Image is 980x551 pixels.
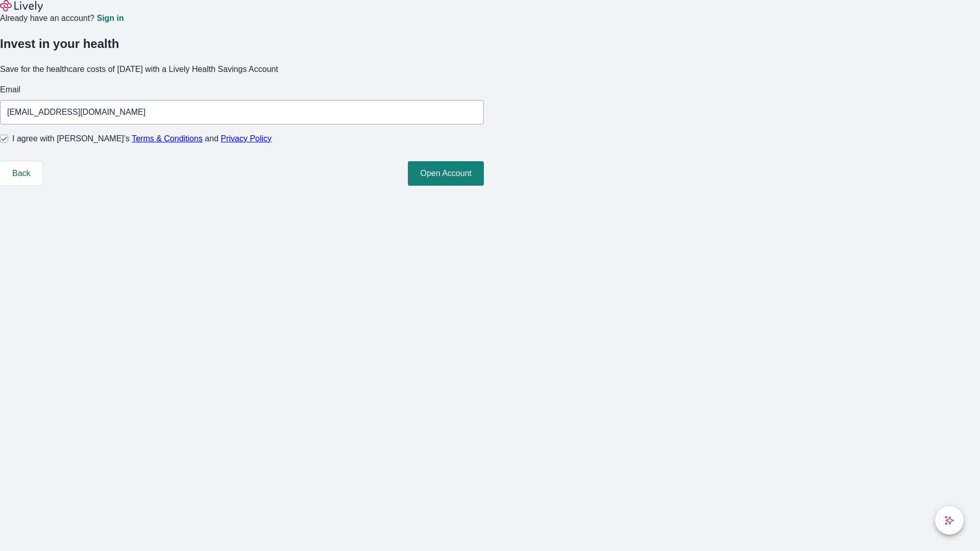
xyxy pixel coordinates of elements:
a: Sign in [96,14,124,22]
span: I agree with [PERSON_NAME]’s and [12,133,272,145]
svg: Lively AI Assistant [944,515,954,525]
button: Open Account [408,161,484,186]
a: Privacy Policy [221,134,272,143]
button: chat [935,506,964,535]
a: Terms & Conditions [132,134,203,143]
